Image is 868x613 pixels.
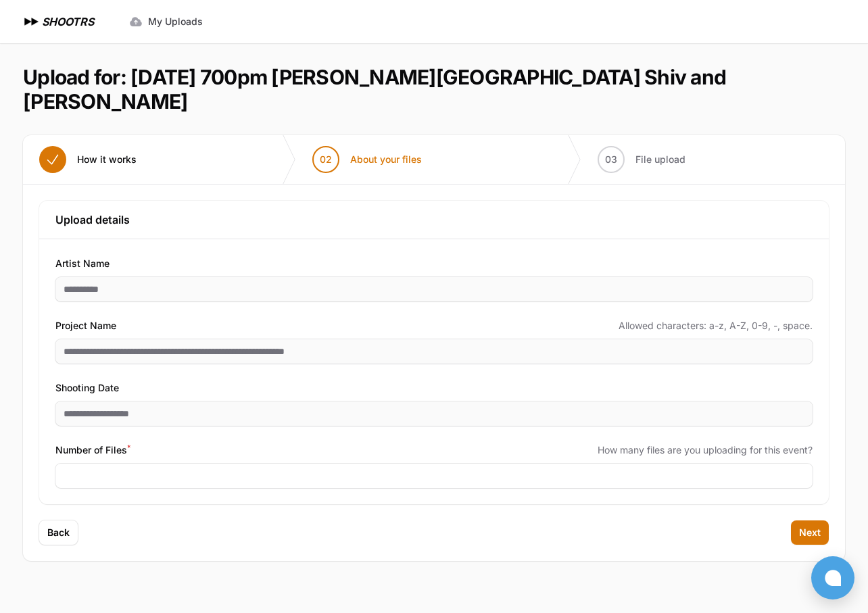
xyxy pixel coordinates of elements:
span: Shooting Date [55,380,119,396]
button: 03 File upload [581,135,702,184]
span: Next [799,526,821,539]
span: How it works [77,153,137,166]
span: 02 [320,153,332,166]
span: Artist Name [55,255,110,272]
img: SHOOTRS [22,14,42,30]
span: My Uploads [148,15,203,28]
h1: SHOOTRS [42,14,94,30]
button: How it works [23,135,153,184]
span: Allowed characters: a-z, A-Z, 0-9, -, space. [619,319,813,333]
h1: Upload for: [DATE] 700pm [PERSON_NAME][GEOGRAPHIC_DATA] Shiv and [PERSON_NAME] [23,65,834,114]
button: Next [791,520,829,545]
span: Back [47,526,70,539]
button: Open chat window [811,556,854,599]
a: SHOOTRS SHOOTRS [22,14,94,30]
a: My Uploads [121,9,211,34]
span: 03 [605,153,617,166]
span: Project Name [55,318,116,334]
button: 02 About your files [296,135,438,184]
span: How many files are you uploading for this event? [598,443,813,457]
span: About your files [350,153,422,166]
button: Back [39,520,78,545]
span: Number of Files [55,442,130,458]
h3: Upload details [55,212,813,228]
span: File upload [635,153,685,166]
